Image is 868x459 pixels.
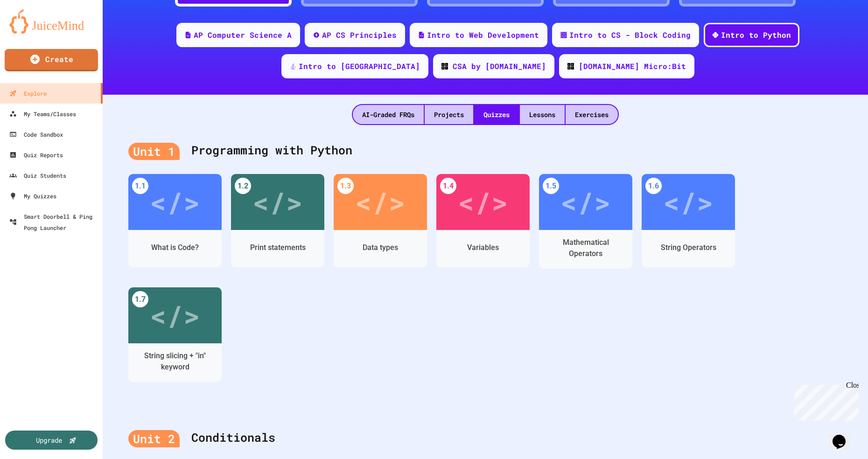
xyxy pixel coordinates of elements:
[567,63,574,70] img: CODE_logo_RGB.png
[128,143,180,160] div: Unit 1
[520,105,565,124] div: Lessons
[150,181,200,223] div: </>
[546,237,625,259] div: Mathematical Operators
[194,29,292,41] div: AP Computer Science A
[441,63,448,70] img: CODE_logo_RGB.png
[252,181,303,223] div: </>
[458,181,508,223] div: </>
[9,170,66,181] div: Quiz Students
[128,419,842,457] div: Conditionals
[425,105,473,124] div: Projects
[829,422,859,450] iframe: chat widget
[9,211,99,233] div: Smart Doorbell & Ping Pong Launcher
[440,178,456,194] div: 1.4
[135,350,215,373] div: String slicing + "in" keyword
[9,88,47,99] div: Explore
[128,132,842,169] div: Programming with Python
[474,105,519,124] div: Quizzes
[9,129,63,140] div: Code Sandbox
[661,242,716,253] div: String Operators
[36,435,62,445] div: Upgrade
[663,181,714,223] div: </>
[132,291,148,307] div: 1.7
[250,242,306,253] div: Print statements
[645,178,662,194] div: 1.6
[9,149,63,160] div: Quiz Reports
[427,29,539,41] div: Intro to Web Development
[128,430,180,448] div: Unit 2
[299,61,420,72] div: Intro to [GEOGRAPHIC_DATA]
[151,242,199,253] div: What is Code?
[579,61,686,72] div: [DOMAIN_NAME] Micro:Bit
[353,105,424,124] div: AI-Graded FRQs
[132,178,148,194] div: 1.1
[363,242,398,253] div: Data types
[9,108,76,119] div: My Teams/Classes
[9,190,56,202] div: My Quizzes
[322,29,397,41] div: AP CS Principles
[791,381,859,421] iframe: chat widget
[566,105,618,124] div: Exercises
[355,181,406,223] div: </>
[569,29,691,41] div: Intro to CS - Block Coding
[4,4,64,59] div: Chat with us now!Close
[337,178,354,194] div: 1.3
[560,181,611,223] div: </>
[453,61,546,72] div: CSA by [DOMAIN_NAME]
[467,242,499,253] div: Variables
[543,178,559,194] div: 1.5
[9,9,93,34] img: logo-orange.svg
[5,49,98,71] a: Create
[150,294,200,336] div: </>
[235,178,251,194] div: 1.2
[721,29,791,41] div: Intro to Python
